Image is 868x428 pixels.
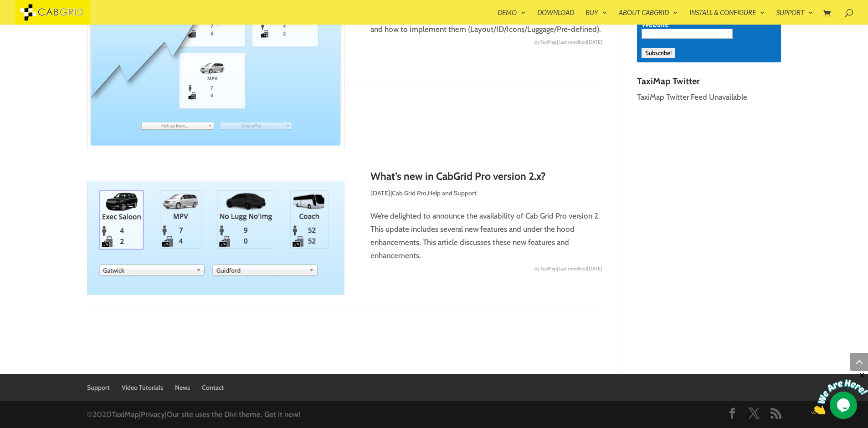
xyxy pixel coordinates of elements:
[540,262,557,275] span: TaxiMap
[637,91,781,104] p: TaxiMap Twitter Feed Unavailable
[776,9,813,25] a: Support
[498,9,526,25] a: Demo
[370,189,390,197] span: [DATE]
[587,39,602,45] span: [DATE]
[642,29,733,39] input: Website
[586,9,607,25] a: Buy
[87,408,300,426] p: ©2020 | |
[15,6,90,16] a: CabGrid Taxi Plugin
[619,9,678,25] a: About CabGrid
[392,189,426,197] a: Cab Grid Pro
[112,410,139,419] a: TaxiMap
[637,76,781,91] h4: TaxiMap Twitter
[175,383,190,392] a: News
[167,410,300,419] a: Our site uses the Divi theme. Get it now!
[689,9,765,25] a: Install & Configure
[540,36,557,49] span: TaxiMap
[87,209,603,262] p: We’re delighted to announce the availability of Cab Grid Pro version 2. This update includes seve...
[87,181,345,295] img: What’s new in CabGrid Pro version 2.x?
[87,187,603,207] p: | ,
[141,410,165,419] a: Privacy
[537,9,574,25] a: Download
[587,265,602,272] span: [DATE]
[87,383,110,392] a: Support
[87,36,603,49] div: by | last modified
[370,170,546,183] a: What’s new in CabGrid Pro version 2.x?
[202,383,224,392] a: Contact
[122,383,163,392] a: Video Tutorials
[428,189,477,197] a: Help and Support
[642,48,675,58] input: Subscribe!
[812,371,868,414] iframe: chat widget
[87,262,603,275] div: by | last modified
